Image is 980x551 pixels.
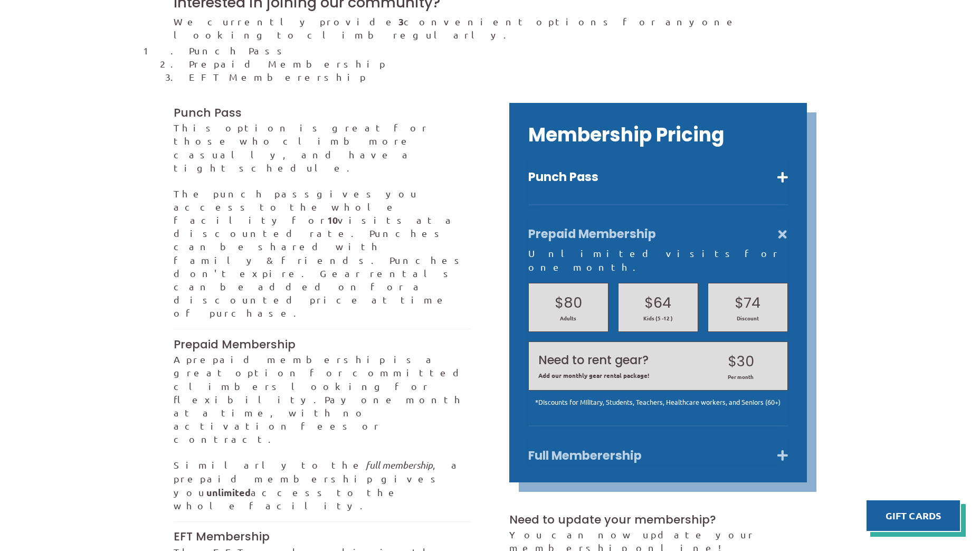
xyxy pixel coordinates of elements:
[206,486,251,498] strong: unlimited
[174,353,471,445] p: Pay one month at a time, with no activation fees or contract.
[174,187,471,320] p: The punch pass
[528,122,788,148] h2: Membership Pricing
[718,315,778,322] span: Discount
[628,315,688,322] span: Kids (5 -12 )
[538,315,598,322] span: Adults
[174,188,467,319] span: gives you access to the whole facility for visits at a discounted rate. Punches can be shared wit...
[509,512,807,528] h3: Need to update your membership?
[174,337,471,353] h3: Prepaid Membership
[628,293,688,313] h2: $64
[174,105,471,121] h3: Punch Pass
[528,246,788,273] div: Unlimited visits for one month.
[538,352,695,369] h2: Need to rent gear?
[327,214,338,226] strong: 10
[538,293,598,313] h2: $80
[174,15,807,41] p: We currently provide convenient options for anyone looking to climb regularly.
[366,459,433,471] em: full membership
[704,373,777,381] span: Per month
[189,57,806,70] li: Prepaid Membership
[174,458,471,512] p: Similarly to the , a prepaid membership gives you access to the whole facility.
[174,121,471,174] p: This option is great for those who climb more casually, and have a tight schedule.
[528,397,788,407] div: *Discounts for Military, Students, Teachers, Healthcare workers, and Seniors (60+)
[538,371,695,379] span: Add our monthly gear rental package!
[704,351,777,372] h2: $30
[174,529,471,545] h3: EFT Membership
[718,293,778,313] h2: $74
[398,15,404,27] strong: 3
[189,44,806,57] li: Punch Pass
[189,70,806,83] li: EFT Memberership
[174,354,469,405] span: A prepaid membership is a great option for committed climbers looking for flexibility.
